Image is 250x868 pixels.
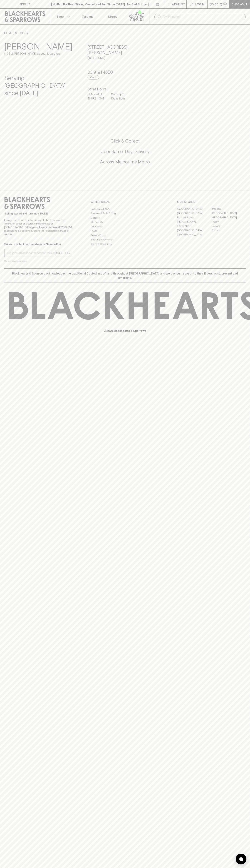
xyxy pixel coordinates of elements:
h3: [PERSON_NAME] [4,41,79,51]
p: Stores [108,14,117,19]
h5: [STREET_ADDRESS] , [PERSON_NAME] [88,44,162,56]
p: 10am - 8pm [111,96,129,101]
p: Blackhearts & Sparrows acknowledges the traditional Custodians of land throughout [GEOGRAPHIC_DAT... [7,271,243,280]
a: Business & Bulk Gifting [91,211,159,216]
p: FIND US [19,2,31,6]
p: Checkout [231,2,247,6]
a: Call [88,75,99,79]
a: Contact Us [91,220,159,224]
p: Sibling owned and run since [DATE] [4,212,73,215]
h4: Serving [GEOGRAPHIC_DATA] since [DATE] [4,74,79,97]
a: [GEOGRAPHIC_DATA] [177,207,211,211]
h5: Click & Collect [4,138,246,144]
a: Careers [91,216,159,220]
a: Geelong [211,224,246,228]
p: OUR STORES [177,200,246,204]
p: It is against the law to sell or supply alcohol to, or to obtain alcohol on behalf of a person un... [4,218,73,236]
p: Wishlist [172,2,185,6]
p: OTHER AREAS [91,200,159,204]
h6: Store Hours [88,86,162,92]
p: Tastings [82,14,93,19]
a: STORES [15,31,26,35]
a: Terms & Conditions [91,242,159,246]
h5: Across Melbourne Metro [4,159,246,165]
button: Shop [50,9,75,24]
p: SUBSCRIBE [56,251,71,255]
a: [PERSON_NAME] [177,220,211,224]
a: FAQ's [91,229,159,233]
a: Brunswick West [177,215,211,220]
p: Shop [56,14,64,19]
strong: Liquor License #32064953 [39,226,72,229]
a: Fitzroy North [177,224,211,228]
a: [GEOGRAPHIC_DATA] [211,215,246,220]
p: 11am - 8pm [111,92,129,96]
a: Privacy Policy [91,233,159,237]
a: [GEOGRAPHIC_DATA] [177,211,211,215]
p: Subscribe to The Blackhearts Newsletter [4,242,73,246]
input: e.g. jane@blackheartsandsparrows.com.au [7,250,55,256]
a: Prahran [211,228,246,233]
a: Fitzroy [211,220,246,224]
p: Login [195,2,204,6]
a: Braddon [211,207,246,211]
a: Tastings [75,9,100,24]
a: [GEOGRAPHIC_DATA] [177,228,211,233]
p: $0.00 [210,2,218,6]
a: Gift Cards [91,224,159,229]
a: HOME [4,31,13,35]
a: Shipping Information [91,238,159,242]
a: Directions [88,56,105,60]
button: SUBSCRIBE [55,249,73,257]
a: Bottle Drop FAQ's [91,207,159,211]
p: Set [PERSON_NAME] as your local store [9,51,61,56]
h5: Uber Same-Day Delivery [4,149,246,154]
input: Try "Pinot noir" [163,14,243,20]
p: THURS - SAT [88,96,105,101]
p: We will never spam you [4,259,73,263]
h5: 03 9191 4850 [88,69,162,75]
a: [GEOGRAPHIC_DATA] [211,211,246,215]
p: 0 [224,3,226,5]
a: [GEOGRAPHIC_DATA] [177,233,211,237]
a: Stores [100,9,125,24]
p: SUN - WED [88,92,105,96]
img: bubble-icon [239,857,243,861]
div: Call to action block [4,124,246,184]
